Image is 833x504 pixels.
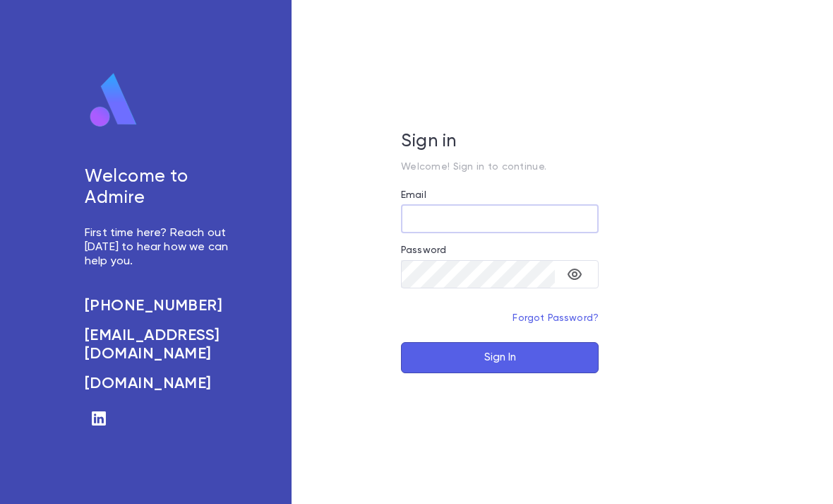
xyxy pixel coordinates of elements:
[85,72,143,129] img: logo
[85,327,235,363] a: [EMAIL_ADDRESS][DOMAIN_NAME]
[85,226,235,269] p: First time here? Reach out [DATE] to hear how we can help you.
[401,189,426,201] label: Email
[401,131,599,153] h5: Sign in
[401,161,599,172] p: Welcome! Sign in to continue.
[513,313,599,323] a: Forgot Password?
[85,297,235,315] a: [PHONE_NUMBER]
[85,167,235,209] h5: Welcome to Admire
[401,245,446,256] label: Password
[561,260,589,288] button: toggle password visibility
[401,342,599,373] button: Sign In
[85,375,235,393] a: [DOMAIN_NAME]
